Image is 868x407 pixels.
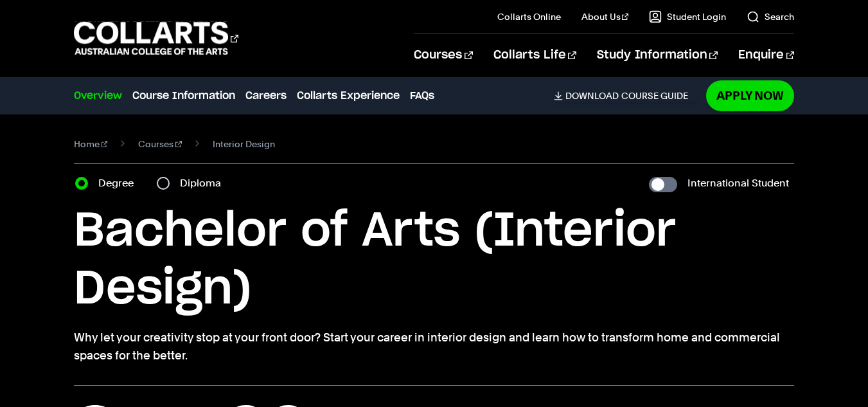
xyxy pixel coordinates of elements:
a: About Us [581,10,629,23]
h1: Bachelor of Arts (Interior Design) [74,203,794,318]
a: Overview [74,88,122,104]
label: International Student [687,174,789,192]
a: DownloadCourse Guide [554,90,698,102]
a: Careers [245,88,287,104]
a: Collarts Experience [297,88,400,104]
label: Degree [98,174,141,192]
a: FAQs [410,88,434,104]
span: Download [565,90,619,102]
a: Courses [414,34,472,77]
a: Collarts Online [497,10,561,23]
a: Enquire [738,34,794,77]
a: Search [747,10,794,23]
a: Course Information [132,88,235,104]
a: Apply Now [706,80,794,111]
span: Interior Design [213,135,275,153]
a: Home [74,135,108,153]
a: Courses [138,135,182,153]
p: Why let your creativity stop at your front door? Start your career in interior design and learn h... [74,329,794,365]
a: Study Information [597,34,718,77]
div: Go to homepage [74,20,238,57]
a: Collarts Life [493,34,576,77]
a: Student Login [649,10,726,23]
label: Diploma [180,174,229,192]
